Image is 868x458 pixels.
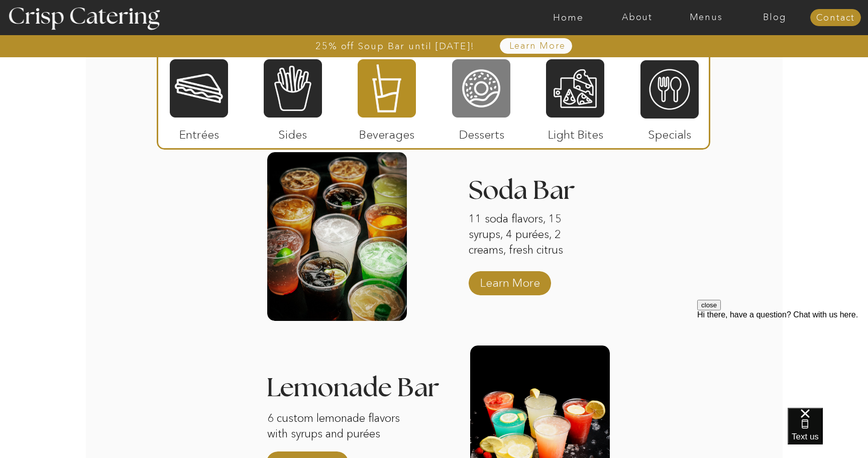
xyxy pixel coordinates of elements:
p: Sides [259,118,326,147]
p: 11 soda flavors, 15 syrups, 4 purées, 2 creams, fresh citrus [469,211,594,260]
a: Menus [672,13,740,23]
a: Learn More [486,41,589,51]
iframe: podium webchat widget bubble [788,408,868,458]
p: Beverages [353,118,420,147]
iframe: podium webchat widget prompt [697,300,868,420]
a: Contact [810,13,861,23]
h3: Soda Bar [469,178,608,205]
p: Desserts [448,118,515,147]
p: Entrées [166,118,233,147]
a: Learn More [477,266,544,295]
p: Specials [636,118,703,147]
a: Blog [740,13,809,23]
a: 25% off Soup Bar until [DATE]! [279,41,511,51]
a: Home [534,13,603,23]
p: Light Bites [542,118,609,147]
a: About [603,13,672,23]
h3: Lemonade Bar [266,375,449,388]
